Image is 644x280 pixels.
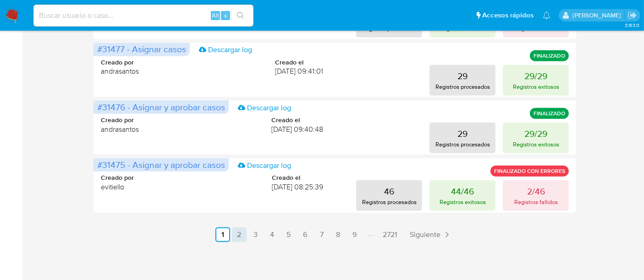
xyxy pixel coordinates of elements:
[224,11,227,20] span: s
[543,11,550,19] a: Notificaciones
[482,11,534,20] span: Accesos rápidos
[625,22,639,29] span: 3.163.0
[33,10,253,22] input: Buscar usuario o caso...
[572,11,624,20] p: alan.sanchez@mercadolibre.com
[627,11,637,20] a: Salir
[212,11,219,20] span: Alt
[231,9,250,22] button: search-icon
